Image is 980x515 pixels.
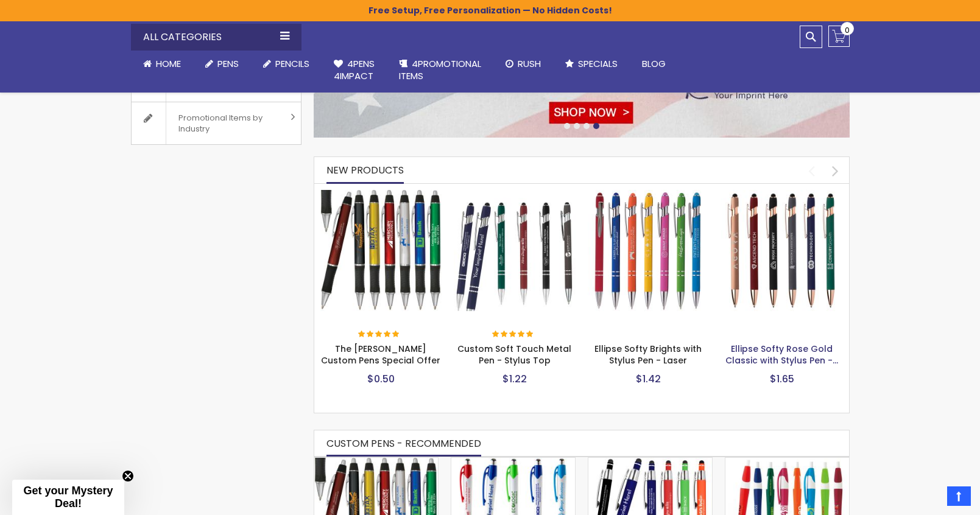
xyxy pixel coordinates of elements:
[326,436,481,450] span: CUSTOM PENS - RECOMMENDED
[502,372,527,386] span: $1.22
[457,343,571,366] a: Custom Soft Touch Metal Pen - Stylus Top
[367,372,395,386] span: $0.50
[594,343,702,366] a: Ellipse Softy Brights with Stylus Pen - Laser
[630,51,678,77] a: Blog
[122,470,134,482] button: Close teaser
[275,57,309,70] span: Pencils
[725,457,849,468] a: Dart Color slim Pens
[166,102,286,144] span: Promotional Items by Industry
[721,190,843,312] img: Ellipse Softy Rose Gold Classic with Stylus Pen - Silver Laser
[454,189,576,200] a: Custom Soft Touch Metal Pen - Stylus Top
[334,57,375,82] span: 4Pens 4impact
[131,51,193,77] a: Home
[320,190,442,312] img: The Barton Custom Pens Special Offer
[451,457,575,468] a: Avenir® Custom Soft Grip Advertising Pens
[193,51,251,77] a: Pens
[320,189,442,200] a: The Barton Custom Pens Special Offer
[642,57,666,70] span: Blog
[801,160,822,181] div: prev
[725,343,838,366] a: Ellipse Softy Rose Gold Classic with Stylus Pen -…
[454,190,576,312] img: Custom Soft Touch Metal Pen - Stylus Top
[493,51,553,77] a: Rush
[492,331,535,339] div: 100%
[553,51,630,77] a: Specials
[880,482,980,515] iframe: Google Customer Reviews
[321,343,440,366] a: The [PERSON_NAME] Custom Pens Special Offer
[845,24,850,36] span: 0
[12,480,124,515] div: Get your Mystery Deal!Close teaser
[399,57,481,82] span: 4PROMOTIONAL ITEMS
[314,457,438,468] a: The Barton Custom Pens Special Offer
[217,57,239,70] span: Pens
[518,57,541,70] span: Rush
[578,57,618,70] span: Specials
[828,26,850,47] a: 0
[721,189,843,200] a: Ellipse Softy Rose Gold Classic with Stylus Pen - Silver Laser
[251,51,322,77] a: Pencils
[636,372,661,386] span: $1.42
[770,372,794,386] span: $1.65
[588,457,712,468] a: Celeste Soft Touch Metal Pens With Stylus - Special Offer
[131,24,301,51] div: All Categories
[358,331,401,339] div: 100%
[588,190,710,312] img: Ellipse Softy Brights with Stylus Pen - Laser
[326,163,404,177] span: New Products
[387,51,493,90] a: 4PROMOTIONALITEMS
[132,102,301,144] a: Promotional Items by Industry
[23,485,113,510] span: Get your Mystery Deal!
[588,189,710,200] a: Ellipse Softy Brights with Stylus Pen - Laser
[322,51,387,90] a: 4Pens4impact
[156,57,181,70] span: Home
[825,160,846,181] div: next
